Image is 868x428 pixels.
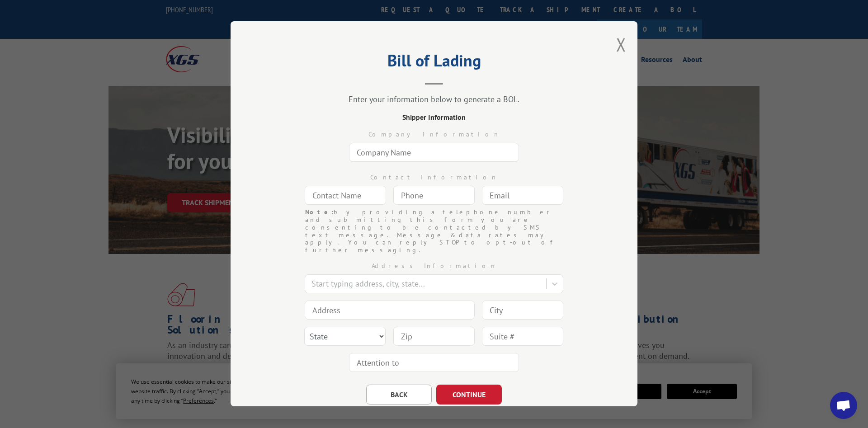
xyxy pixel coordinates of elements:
[276,173,592,182] div: Contact information
[616,33,626,56] button: Close modal
[276,130,592,139] div: Company information
[393,186,475,205] input: Phone
[276,261,592,271] div: Address Information
[366,385,432,404] button: BACK
[830,392,857,419] div: Open chat
[305,208,563,254] div: by providing a telephone number and submitting this form you are consenting to be contacted by SM...
[276,94,592,104] div: Enter your information below to generate a BOL.
[305,208,334,216] strong: Note:
[393,327,475,346] input: Zip
[482,301,563,320] input: City
[482,327,563,346] input: Suite #
[305,301,475,320] input: Address
[436,385,502,404] button: CONTINUE
[349,143,519,162] input: Company Name
[482,186,563,205] input: Email
[305,186,386,205] input: Contact Name
[276,112,592,122] div: Shipper Information
[276,54,592,71] h2: Bill of Lading
[349,353,519,372] input: Attention to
